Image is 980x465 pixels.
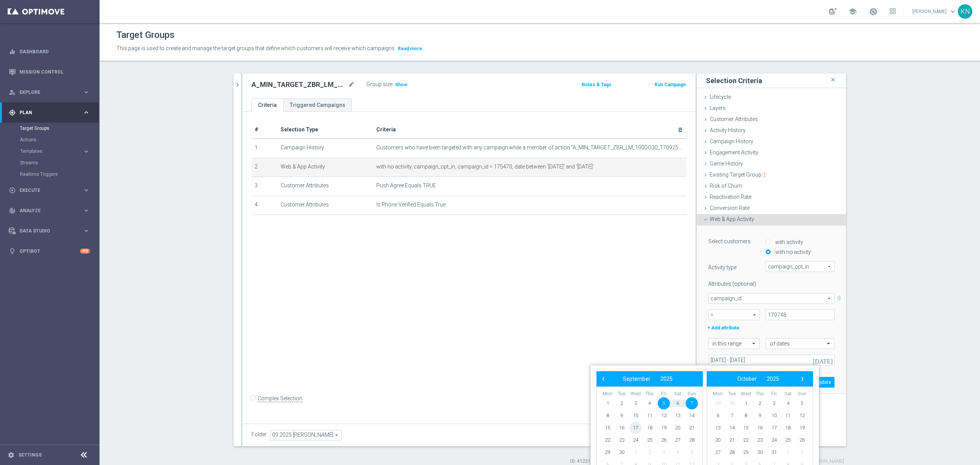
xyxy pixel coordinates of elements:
[712,409,724,422] span: 6
[618,374,655,384] button: September
[629,434,642,446] span: 24
[686,422,698,434] span: 21
[773,239,803,246] label: with activity
[9,248,16,255] i: lightbulb
[726,409,738,422] span: 7
[9,48,16,55] i: equalizer
[9,109,83,116] div: Plan
[643,391,657,397] th: weekday
[686,446,698,458] span: 5
[8,89,90,95] button: person_search Explore keyboard_arrow_right
[9,89,83,96] div: Explore
[83,227,90,234] i: keyboard_arrow_right
[686,397,698,409] span: 7
[766,338,835,349] ng-select: of dates
[797,374,807,384] button: ›
[83,207,90,214] i: keyboard_arrow_right
[711,391,725,397] th: weekday
[629,422,642,434] span: 17
[768,409,780,422] span: 10
[9,62,90,82] div: Mission Control
[598,374,608,384] button: ‹
[796,434,808,446] span: 26
[20,157,99,169] div: Streams
[768,446,780,458] span: 31
[616,446,628,458] span: 30
[706,76,762,85] h3: Selection Criteria
[20,229,83,233] span: Data Studio
[8,248,90,254] div: lightbulb Optibot +10
[20,188,83,193] span: Execute
[601,391,615,397] th: weekday
[283,98,352,112] a: Triggered Campaigns
[20,146,99,157] div: Templates
[252,98,283,112] a: Criteria
[278,177,373,196] td: Customer Attributes
[768,397,780,409] span: 3
[848,7,857,16] span: school
[712,422,724,434] span: 13
[732,374,762,384] button: October
[671,409,684,422] span: 13
[655,374,678,384] button: 2025
[739,391,753,397] th: weekday
[710,138,753,144] span: Campaign History
[397,44,423,53] button: Read more
[710,94,731,100] span: Lifecycle
[740,434,752,446] span: 22
[658,446,670,458] span: 3
[782,409,794,422] span: 11
[710,216,754,222] span: Web & App Activity
[767,391,781,397] th: weekday
[601,409,614,422] span: 8
[644,434,656,446] span: 25
[376,126,396,133] span: Criteria
[8,49,90,55] button: equalizer Dashboard
[234,81,241,88] i: chevron_right
[598,374,697,384] bs-datepicker-navigation-view: ​ ​ ​
[712,434,724,446] span: 20
[657,391,671,397] th: weekday
[9,187,16,194] i: play_circle_outline
[658,409,670,422] span: 12
[644,446,656,458] span: 2
[654,80,686,89] button: Run Campaign
[392,81,394,88] label: :
[9,41,90,62] div: Dashboard
[710,105,726,111] span: Layers
[20,149,75,154] span: Templates
[278,121,373,139] th: Selection Type
[616,397,628,409] span: 2
[658,434,670,446] span: 26
[768,422,780,434] span: 17
[601,434,614,446] span: 22
[83,187,90,194] i: keyboard_arrow_right
[20,160,80,166] a: Streams
[8,228,90,234] button: Data Studio keyboard_arrow_right
[710,183,742,189] span: Risk of Churn
[8,208,90,214] button: track_changes Analyze keyboard_arrow_right
[20,110,83,115] span: Plan
[684,391,699,397] th: weekday
[395,82,407,87] span: Show
[813,357,833,363] i: [DATE]
[9,89,16,96] i: person_search
[796,422,808,434] span: 19
[278,139,373,158] td: Campaign History
[782,434,794,446] span: 25
[252,177,278,196] td: 3
[712,446,724,458] span: 27
[702,261,760,271] label: Activity type
[629,409,642,422] span: 10
[708,355,835,365] input: Select date range
[726,422,738,434] span: 14
[710,149,758,156] span: Engagement Activity
[8,110,90,116] button: gps_fixed Plan keyboard_arrow_right
[753,391,767,397] th: weekday
[8,69,90,75] div: Mission Control
[570,458,590,465] label: ID: 41221
[710,205,750,211] span: Conversion Rate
